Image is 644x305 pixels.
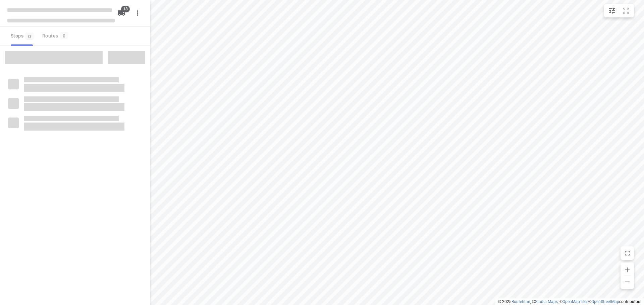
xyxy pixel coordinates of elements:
[562,299,588,304] a: OpenMapTiles
[498,299,641,304] li: © 2025 , © , © © contributors
[512,299,530,304] a: Routetitan
[591,299,619,304] a: OpenStreetMap
[535,299,558,304] a: Stadia Maps
[604,4,634,17] div: small contained button group
[605,4,619,17] button: Map settings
